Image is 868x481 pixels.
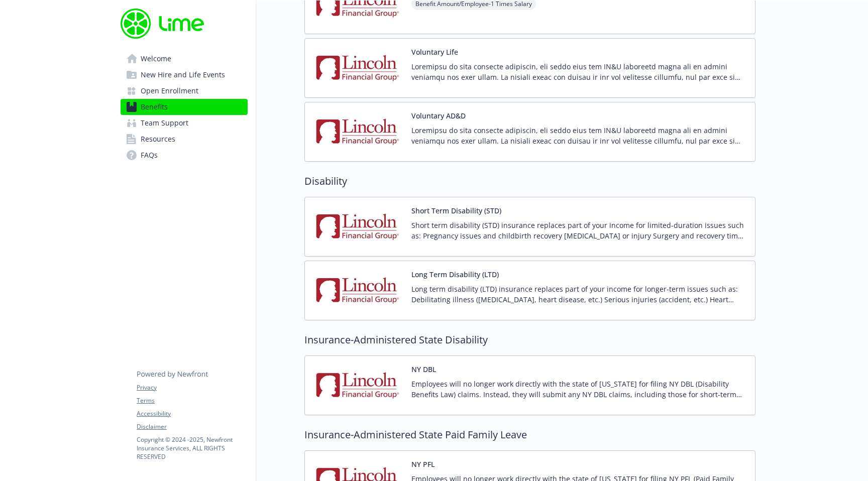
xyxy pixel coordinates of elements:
img: Lincoln Financial Group carrier logo [313,269,403,312]
span: New Hire and Life Events [141,67,225,83]
a: Terms [137,396,247,405]
a: FAQs [121,147,248,163]
img: Lincoln Financial Group carrier logo [313,47,403,89]
span: Team Support [141,115,188,131]
button: Voluntary AD&D [411,110,466,121]
h2: Insurance-Administered State Paid Family Leave [304,427,755,442]
button: Long Term Disability (LTD) [411,269,499,280]
img: Lincoln Financial Group carrier logo [313,364,403,407]
p: Loremipsu do sita consecte adipiscin, eli seddo eius tem IN&U laboreetd magna ali en admini venia... [411,61,747,82]
a: Accessibility [137,409,247,418]
a: Resources [121,131,248,147]
p: Loremipsu do sita consecte adipiscin, eli seddo eius tem IN&U laboreetd magna ali en admini venia... [411,125,747,146]
span: Resources [141,131,175,147]
a: Team Support [121,115,248,131]
span: Welcome [141,51,171,67]
span: FAQs [141,147,158,163]
a: Privacy [137,383,247,392]
p: Copyright © 2024 - 2025 , Newfront Insurance Services, ALL RIGHTS RESERVED [137,435,247,461]
h2: Disability [304,174,755,189]
img: Lincoln Financial Group carrier logo [313,205,403,248]
p: Long term disability (LTD) insurance replaces part of your income for longer-term issues such as:... [411,284,747,305]
span: Benefits [141,99,168,115]
a: Benefits [121,99,248,115]
span: Open Enrollment [141,83,198,99]
button: NY DBL [411,364,436,375]
img: Lincoln Financial Group carrier logo [313,110,403,153]
button: Short Term Disability (STD) [411,205,501,216]
h2: Insurance-Administered State Disability [304,332,755,347]
a: New Hire and Life Events [121,67,248,83]
button: NY PFL [411,459,435,469]
button: Voluntary Life [411,47,458,57]
p: Short term disability (STD) insurance replaces part of your income for limited-duration issues su... [411,220,747,241]
a: Disclaimer [137,422,247,431]
p: Employees will no longer work directly with the state of [US_STATE] for filing NY DBL (Disability... [411,379,747,400]
a: Open Enrollment [121,83,248,99]
a: Welcome [121,51,248,67]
